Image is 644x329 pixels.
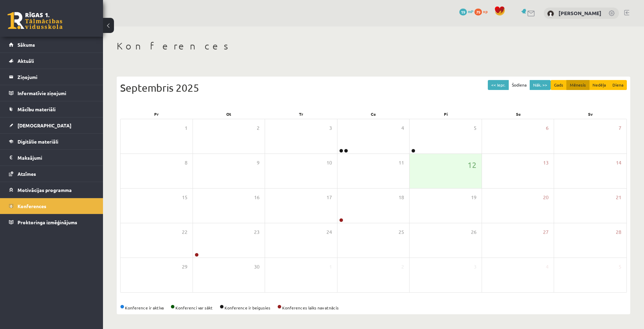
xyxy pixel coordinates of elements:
[254,228,260,236] span: 23
[337,109,410,119] div: Ce
[18,106,56,112] span: Mācību materiāli
[619,124,621,132] span: 7
[9,198,94,214] a: Konferences
[9,53,94,69] a: Aktuāli
[9,150,94,166] a: Maksājumi
[410,109,482,119] div: Pi
[329,263,332,271] span: 1
[566,80,589,90] button: Mēnesis
[9,37,94,53] a: Sākums
[18,203,46,209] span: Konferences
[488,80,509,90] button: << Iepr.
[185,159,187,167] span: 8
[18,69,94,85] legend: Ziņojumi
[18,85,94,101] legend: Informatīvie ziņojumi
[474,124,476,132] span: 5
[559,10,601,16] a: [PERSON_NAME]
[619,263,621,271] span: 5
[120,80,627,95] div: Septembris 2025
[471,228,476,236] span: 26
[401,263,404,271] span: 2
[9,134,94,149] a: Digitālie materiāli
[459,9,473,14] a: 19 mP
[9,101,94,117] a: Mācību materiāli
[18,219,77,225] span: Proktoringa izmēģinājums
[616,228,621,236] span: 28
[265,109,337,119] div: Tr
[9,166,94,182] a: Atzīmes
[9,117,94,133] a: [DEMOGRAPHIC_DATA]
[8,12,62,29] a: Rīgas 1. Tālmācības vidusskola
[399,228,404,236] span: 25
[474,263,476,271] span: 3
[9,214,94,230] a: Proktoringa izmēģinājums
[185,124,187,132] span: 1
[254,194,260,201] span: 16
[9,182,94,198] a: Motivācijas programma
[18,58,34,64] span: Aktuāli
[182,263,187,271] span: 29
[399,159,404,167] span: 11
[399,194,404,201] span: 18
[459,9,467,15] span: 19
[616,159,621,167] span: 14
[326,194,332,201] span: 17
[616,194,621,201] span: 21
[543,159,549,167] span: 13
[482,109,554,119] div: Se
[120,109,193,119] div: Pr
[257,124,260,132] span: 2
[18,187,72,193] span: Motivācijas programma
[329,124,332,132] span: 3
[254,263,260,271] span: 30
[546,124,549,132] span: 6
[18,122,71,128] span: [DEMOGRAPHIC_DATA]
[193,109,265,119] div: Ot
[474,9,491,14] a: 79 xp
[543,194,549,201] span: 20
[546,263,549,271] span: 4
[18,171,36,177] span: Atzīmes
[18,138,58,145] span: Digitālie materiāli
[18,42,35,48] span: Sākums
[543,228,549,236] span: 27
[483,9,487,14] span: xp
[508,80,530,90] button: Šodiena
[471,194,476,201] span: 19
[401,124,404,132] span: 4
[530,80,551,90] button: Nāk. >>
[589,80,609,90] button: Nedēļa
[18,150,94,166] legend: Maksājumi
[326,228,332,236] span: 24
[474,9,482,15] span: 79
[117,40,630,52] h1: Konferences
[551,80,567,90] button: Gads
[9,69,94,85] a: Ziņojumi
[468,159,476,171] span: 12
[257,159,260,167] span: 9
[182,228,187,236] span: 22
[9,85,94,101] a: Informatīvie ziņojumi
[326,159,332,167] span: 10
[554,109,627,119] div: Sv
[609,80,627,90] button: Diena
[120,305,627,311] div: Konference ir aktīva Konferenci var sākt Konference ir beigusies Konferences laiks nav atnācis
[547,10,554,17] img: Kristaps Zomerfelds
[182,194,187,201] span: 15
[468,9,473,14] span: mP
